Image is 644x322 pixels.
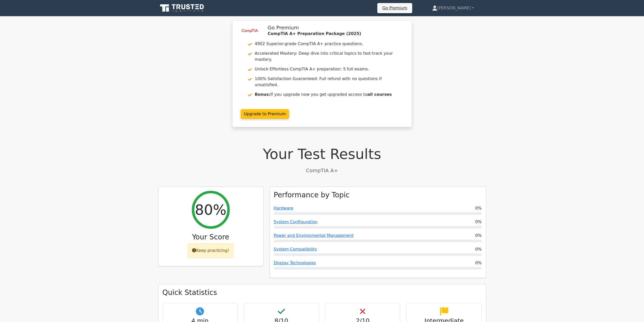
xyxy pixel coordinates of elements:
[420,3,486,13] a: [PERSON_NAME]
[274,191,350,199] h3: Performance by Topic
[195,201,226,218] h2: 80%
[241,109,289,119] a: Upgrade to Premium
[475,246,482,252] span: 0%
[475,219,482,225] span: 0%
[274,233,354,238] a: Power and Environmental Management
[475,260,482,266] span: 0%
[158,145,486,162] h1: Your Test Results
[274,206,293,211] a: Hardware
[162,288,482,297] h3: Quick Statistics
[158,167,486,174] p: CompTIA A+
[379,5,410,11] a: Go Premium
[274,247,317,252] a: System Compatibility
[475,233,482,239] span: 0%
[475,205,482,211] span: 0%
[188,243,234,258] div: Keep practicing!
[274,219,318,224] a: System Configuration
[162,233,259,241] h3: Your Score
[274,260,316,265] a: Display Technologies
